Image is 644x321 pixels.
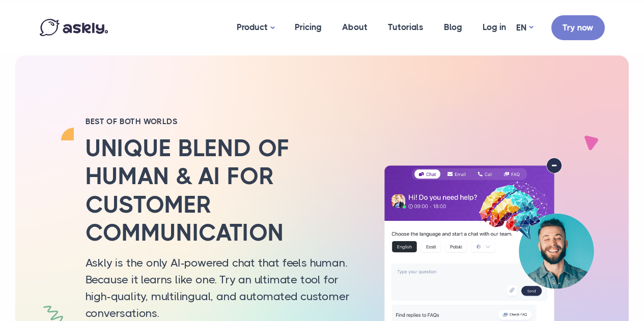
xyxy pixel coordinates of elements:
[86,134,360,247] h2: Unique blend of human & AI for customer communication
[227,3,285,53] a: Product
[551,15,605,40] a: Try now
[472,3,516,52] a: Log in
[40,19,108,36] img: Askly
[378,3,434,52] a: Tutorials
[434,3,472,52] a: Blog
[285,3,332,52] a: Pricing
[516,20,533,35] a: EN
[332,3,378,52] a: About
[86,116,360,127] h2: BEST OF BOTH WORLDS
